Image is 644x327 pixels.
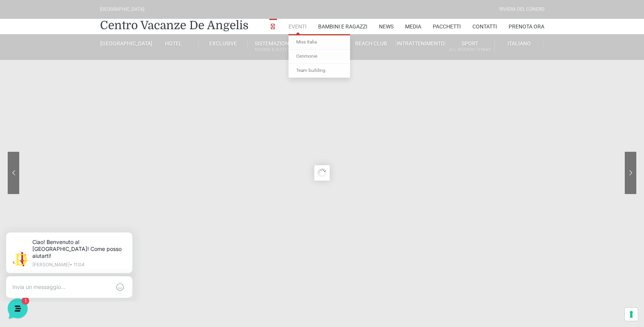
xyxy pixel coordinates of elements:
[37,15,131,36] p: Ciao! Benvenuto al [GEOGRAPHIC_DATA]! Come posso aiutarti!
[6,34,129,49] p: La nostra missione è rendere la tua esperienza straordinaria!
[6,247,53,264] button: Home
[100,40,149,47] a: [GEOGRAPHIC_DATA]
[82,128,142,134] a: Apri Centro Assistenza
[12,75,28,90] img: light
[32,83,117,91] p: Ciao! Benvenuto al [GEOGRAPHIC_DATA]! Come posso aiutarti!
[68,61,142,68] a: [DEMOGRAPHIC_DATA] tutto
[199,40,248,47] a: Exclusive
[118,257,130,264] p: Aiuto
[149,40,199,47] a: Hotel
[289,50,350,64] a: Cerimonie
[289,64,350,78] a: Team building
[289,35,350,50] a: Miss Italia
[53,247,101,264] button: 1Messaggi
[12,61,65,68] span: Le tue conversazioni
[499,6,544,13] div: Riviera Del Conero
[347,40,396,47] a: Beach Club
[289,19,307,34] a: Eventi
[17,28,32,44] img: light
[6,6,129,31] h2: Ciao da De Angelis Resort 👋
[23,257,36,264] p: Home
[67,257,87,264] p: Messaggi
[77,246,82,251] span: 1
[32,74,117,81] span: [PERSON_NAME]
[509,19,544,34] a: Prenota Ora
[12,128,60,134] span: Trova una risposta
[121,74,142,81] p: 1 mese fa
[50,101,113,108] span: Inizia una conversazione
[17,144,126,152] input: Cerca un articolo...
[248,46,297,53] small: Rooms & Suites
[248,40,297,54] a: SistemazioniRooms & Suites
[405,19,421,34] a: Media
[396,40,445,47] a: Intrattenimento
[379,19,394,34] a: News
[507,40,531,46] span: Italiano
[433,19,461,34] a: Pacchetti
[6,297,29,320] iframe: Customerly Messenger Launcher
[100,6,144,13] div: [GEOGRAPHIC_DATA]
[100,18,249,33] a: Centro Vacanze De Angelis
[445,46,494,53] small: All Season Tennis
[9,71,145,94] a: [PERSON_NAME]Ciao! Benvenuto al [GEOGRAPHIC_DATA]! Come posso aiutarti!1 mese fa1
[37,39,131,44] p: [PERSON_NAME] • 11:04
[495,40,544,47] a: Italiano
[12,97,142,112] button: Inizia una conversazione
[625,308,638,321] button: Le tue preferenze relative al consenso per le tecnologie di tracciamento
[472,19,497,34] a: Contatti
[445,40,495,54] a: SportAll Season Tennis
[134,83,142,91] span: 1
[100,247,148,264] button: Aiuto
[318,19,367,34] a: Bambini e Ragazzi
